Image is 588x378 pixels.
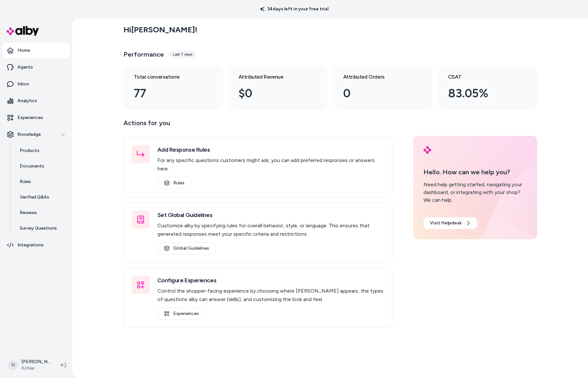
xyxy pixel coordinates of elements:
h3: CSAT [448,73,517,81]
a: Visit Helpdesk [423,217,477,229]
h3: Configure Experiences [157,276,384,285]
p: For any specific questions customers might ask, you can add preferred responses or answers here. [157,156,384,173]
div: Need help getting started, navigating your dashboard, or integrating with your shop? We can help. [423,181,527,204]
div: 83.05% [448,85,517,102]
div: 0 [343,85,412,102]
a: Attributed Revenue $0 [228,65,328,110]
p: Verified Q&As [20,194,49,200]
span: N [8,360,18,370]
a: Inbox [3,76,70,92]
img: alby Logo [6,26,39,36]
div: Last 7 days [169,50,196,58]
div: 77 [134,85,202,102]
a: Integrations [3,237,70,253]
p: Home [17,47,30,54]
p: Knowledge [17,131,41,138]
a: Experiences [157,308,206,320]
p: Hello. How can we help you? [423,167,527,177]
a: Rules [13,174,70,189]
p: Agents [17,64,33,70]
h3: Attributed Orders [343,73,412,81]
h3: Total conversations [134,73,202,81]
p: Reviews [20,210,37,216]
img: alby Logo [423,146,431,154]
a: Products [13,143,70,158]
button: N[PERSON_NAME]Kohler [4,355,56,375]
a: Home [3,43,70,58]
a: Analytics [3,93,70,109]
h3: Set Global Guidelines [157,211,384,220]
a: Verified Q&As [13,189,70,205]
p: Rules [20,178,31,185]
p: Inbox [17,81,29,87]
a: Documents [13,158,70,174]
p: Survey Questions [20,225,57,232]
p: Control the shopper-facing experience by choosing where [PERSON_NAME] appears, the types of quest... [157,287,384,304]
h3: Add Response Rules [157,145,384,154]
p: Products [20,147,39,154]
h2: Hi [PERSON_NAME] ! [123,25,197,35]
a: CSAT 83.05% [438,65,537,110]
p: Analytics [17,98,37,104]
p: Actions for you [123,118,392,133]
a: Attributed Orders 0 [333,65,433,110]
p: [PERSON_NAME] [21,359,50,365]
a: Survey Questions [13,221,70,236]
p: 34 days left in your free trial [256,6,332,12]
a: Global Guidelines [157,242,216,254]
a: Total conversations 77 [123,65,223,110]
p: Customize alby by specifying rules for overall behavior, style, or language. This ensures that ge... [157,221,384,238]
h3: Attributed Revenue [239,73,307,81]
p: Experiences [17,114,43,121]
span: Kohler [21,365,50,372]
h3: Performance [123,50,164,59]
p: Documents [20,163,44,169]
a: Rules [157,177,191,189]
button: Knowledge [3,127,70,142]
p: Integrations [17,242,44,248]
a: Reviews [13,205,70,221]
a: Experiences [3,110,70,125]
a: Agents [3,59,70,75]
div: $0 [239,85,307,102]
